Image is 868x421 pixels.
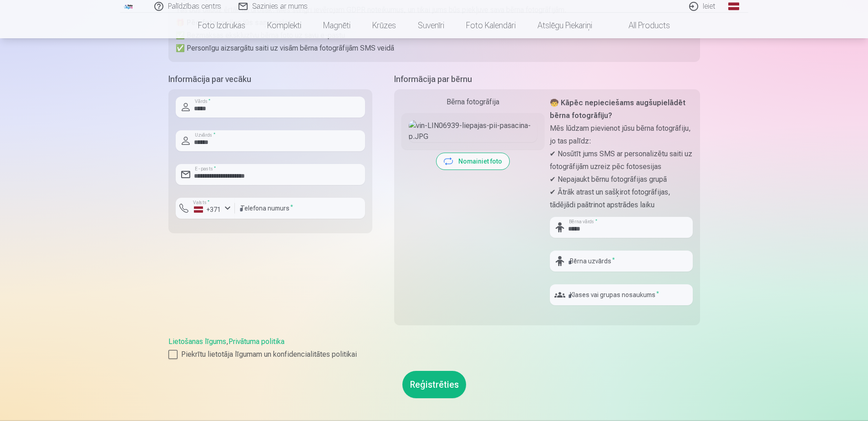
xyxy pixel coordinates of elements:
[361,13,407,38] a: Krūzes
[394,73,700,86] h5: Informācija par bērnu
[176,198,235,219] button: Valsts*+371
[312,13,361,38] a: Magnēti
[194,205,221,214] div: +371
[550,173,693,186] p: ✔ Nepajaukt bērnu fotogrāfijas grupā
[124,4,134,9] img: /fa1
[455,13,527,38] a: Foto kalendāri
[409,120,537,142] img: vin-LIN06939-liepajas-pii-pasacina-p.JPG
[550,148,693,173] p: ✔ Nosūtīt jums SMS ar personalizētu saiti uz fotogrāfijām uzreiz pēc fotosesijas
[437,153,509,169] button: Nomainiet foto
[407,13,455,38] a: Suvenīri
[190,199,213,206] label: Valsts
[527,13,603,38] a: Atslēgu piekariņi
[256,13,312,38] a: Komplekti
[550,186,693,211] p: ✔ Ātrāk atrast un sašķirot fotogrāfijas, tādējādi paātrinot apstrādes laiku
[168,349,700,360] label: Piekrītu lietotāja līgumam un konfidencialitātes politikai
[187,13,256,38] a: Foto izdrukas
[168,336,700,360] div: ,
[550,98,685,120] strong: 🧒 Kāpēc nepieciešams augšupielādēt bērna fotogrāfiju?
[401,97,544,108] div: Bērna fotogrāfija
[402,371,466,398] button: Reģistrēties
[550,122,693,148] p: Mēs lūdzam pievienot jūsu bērna fotogrāfiju, jo tas palīdz:
[176,42,693,55] p: ✅ Personīgu aizsargātu saiti uz visām bērna fotogrāfijām SMS veidā
[168,337,226,346] a: Lietošanas līgums
[168,73,372,86] h5: Informācija par vecāku
[228,337,284,346] a: Privātuma politika
[603,13,681,38] a: All products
